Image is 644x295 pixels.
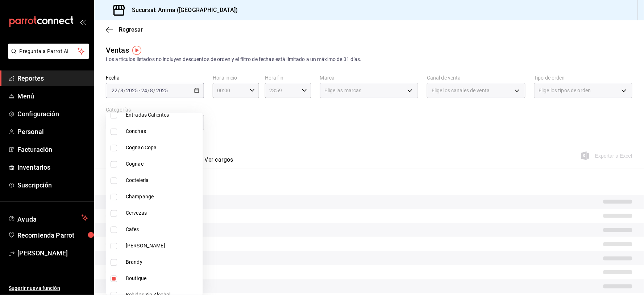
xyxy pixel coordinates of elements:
span: Cafes [126,226,200,234]
span: Cocteleria [126,177,200,185]
span: Entradas Calientes [126,112,200,119]
span: [PERSON_NAME] [126,242,200,250]
img: Tooltip marker [132,46,141,55]
span: Brandy [126,259,200,266]
span: Conchas [126,128,200,136]
span: Cervezas [126,210,200,217]
span: Champange [126,193,200,201]
span: Cognac [126,161,200,168]
span: Boutique [126,275,200,283]
span: Cognac Copa [126,144,200,152]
